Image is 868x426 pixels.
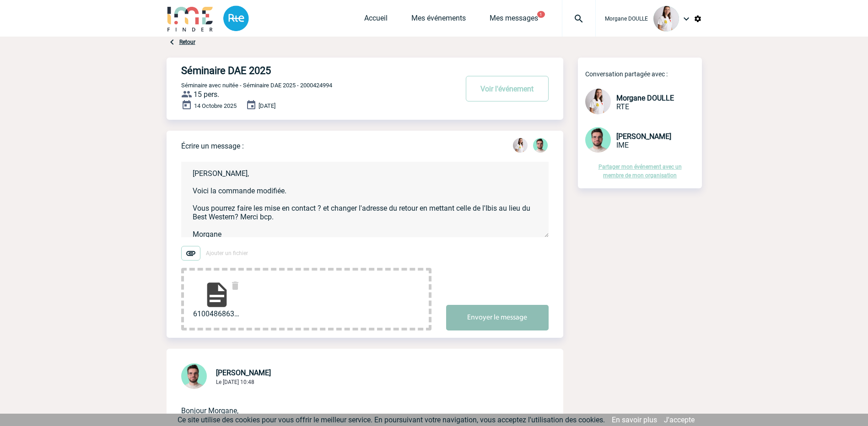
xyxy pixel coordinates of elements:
span: [PERSON_NAME] [216,368,271,377]
a: Accueil [364,14,388,27]
span: 6100486863-03.pdf... [193,309,241,318]
button: Voir l'événement [466,76,549,101]
span: Morgane DOULLE [605,16,648,22]
span: Ajouter un fichier [206,250,248,256]
a: Partager mon événement avec un membre de mon organisation [598,164,682,179]
img: 130205-0.jpg [513,138,528,153]
a: En savoir plus [612,415,657,424]
h4: Séminaire DAE 2025 [181,65,431,76]
span: Morgane DOULLE [616,94,674,102]
span: [PERSON_NAME] [616,132,671,141]
div: Morgane DOULLE [513,138,528,154]
img: delete.svg [230,280,241,291]
span: [DATE] [259,102,275,109]
img: IME-Finder [167,5,214,32]
span: RTE [616,102,629,111]
button: Envoyer le message [446,305,549,330]
span: 14 Octobre 2025 [194,102,237,109]
a: J'accepte [664,415,695,424]
div: Benjamin ROLAND [533,138,548,154]
a: Retour [179,39,195,45]
p: Conversation partagée avec : [585,70,702,78]
span: Séminaire avec nuitée - Séminaire DAE 2025 - 2000424994 [181,82,332,89]
a: Mes événements [411,14,466,27]
span: 15 pers. [194,90,219,99]
img: 121547-2.png [533,138,548,153]
button: 1 [537,11,545,18]
img: 130205-0.jpg [585,89,611,114]
span: Le [DATE] 10:48 [216,379,254,385]
span: IME [616,141,629,149]
img: file-document.svg [202,280,232,309]
a: Mes messages [490,14,538,27]
img: 121547-2.png [181,363,207,389]
span: Ce site utilise des cookies pour vous offrir le meilleur service. En poursuivant votre navigation... [178,415,605,424]
p: Écrire un message : [181,142,244,150]
img: 130205-0.jpg [653,6,679,32]
img: 121547-2.png [585,127,611,153]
